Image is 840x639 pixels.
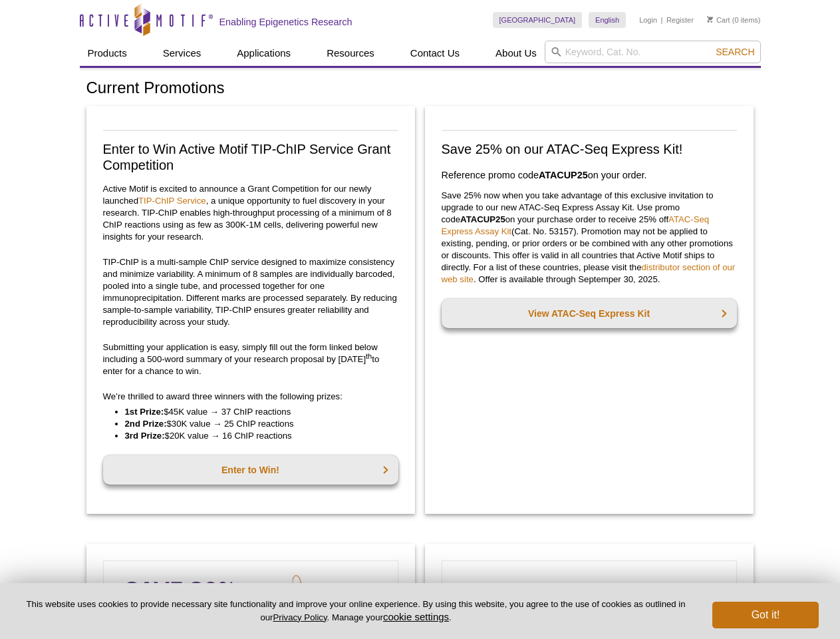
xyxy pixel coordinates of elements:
a: [GEOGRAPHIC_DATA] [493,12,583,28]
img: TIP-ChIP Service Grant Competition [103,130,398,131]
img: Save on ATAC-Seq Express Assay Kit [442,130,737,131]
span: Search [716,47,754,57]
strong: 3rd Prize: [125,431,165,441]
a: View ATAC-Seq Express Kit [442,299,737,328]
a: Resources [319,41,382,66]
h2: Enter to Win Active Motif TIP-ChIP Service Grant Competition [103,141,398,173]
p: Save 25% now when you take advantage of this exclusive invitation to upgrade to our new ATAC-Seq ... [442,190,737,286]
a: Applications [229,41,299,66]
h2: Enabling Epigenetics Research [219,16,352,28]
a: Products [80,41,135,66]
li: $45K value → 37 ChIP reactions [125,406,385,418]
h3: Reference promo code on your order. [442,167,737,183]
strong: ATACUP25 [460,214,505,224]
button: Got it! [712,602,819,628]
p: Active Motif is excited to announce a Grant Competition for our newly launched , a unique opportu... [103,183,398,243]
input: Keyword, Cat. No. [545,41,761,63]
img: Your Cart [707,16,713,23]
strong: 2nd Prize: [125,419,167,429]
a: Register [666,15,694,25]
p: This website uses cookies to provide necessary site functionality and improve your online experie... [21,598,690,624]
li: $20K value → 16 ChIP reactions [125,430,385,442]
a: About Us [488,41,545,66]
strong: 1st Prize: [125,407,164,417]
a: English [589,12,626,28]
h1: Current Promotions [86,79,754,99]
a: Privacy Policy [273,612,327,622]
h2: Save 25% on our ATAC-Seq Express Kit! [442,141,737,157]
a: TIP-ChIP Service [138,196,206,206]
li: (0 items) [707,12,761,28]
a: Enter to Win! [103,455,398,485]
sup: th [366,351,372,359]
button: cookie settings [383,611,449,622]
a: Cart [707,15,730,25]
p: TIP-ChIP is a multi-sample ChIP service designed to maximize consistency and minimize variability... [103,256,398,328]
a: Contact Us [402,41,468,66]
strong: ATACUP25 [539,170,588,180]
a: Login [639,15,657,25]
li: | [661,12,663,28]
button: Search [712,46,758,58]
p: We’re thrilled to award three winners with the following prizes: [103,391,398,403]
p: Submitting your application is easy, simply fill out the form linked below including a 500-word s... [103,341,398,377]
li: $30K value → 25 ChIP reactions [125,418,385,430]
a: Services [155,41,210,66]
